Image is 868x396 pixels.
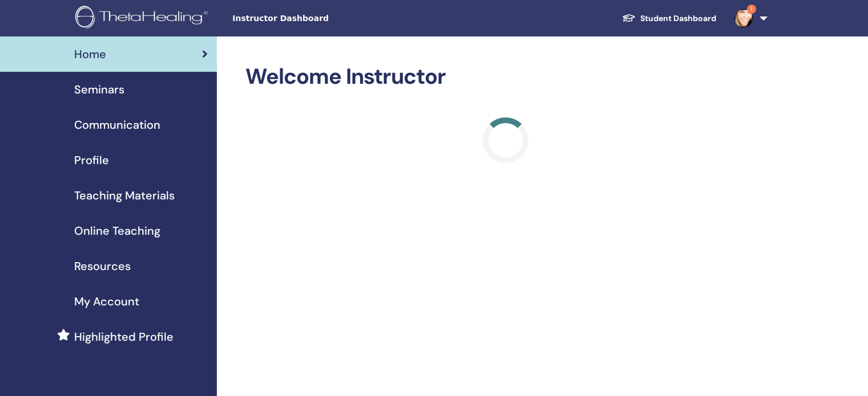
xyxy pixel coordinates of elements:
span: Resources [74,258,131,275]
span: 1 [747,5,756,14]
span: Teaching Materials [74,187,175,204]
span: Seminars [74,81,124,98]
span: Communication [74,116,160,133]
span: Home [74,46,106,63]
img: logo.png [75,6,212,31]
span: Instructor Dashboard [232,13,403,25]
h2: Welcome Instructor [245,64,765,90]
span: My Account [74,293,139,310]
span: Highlighted Profile [74,328,173,345]
a: Student Dashboard [613,8,725,29]
img: graduation-cap-white.svg [622,13,636,23]
span: Online Teaching [74,222,160,239]
img: default.jpg [734,9,753,27]
span: Profile [74,152,109,169]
